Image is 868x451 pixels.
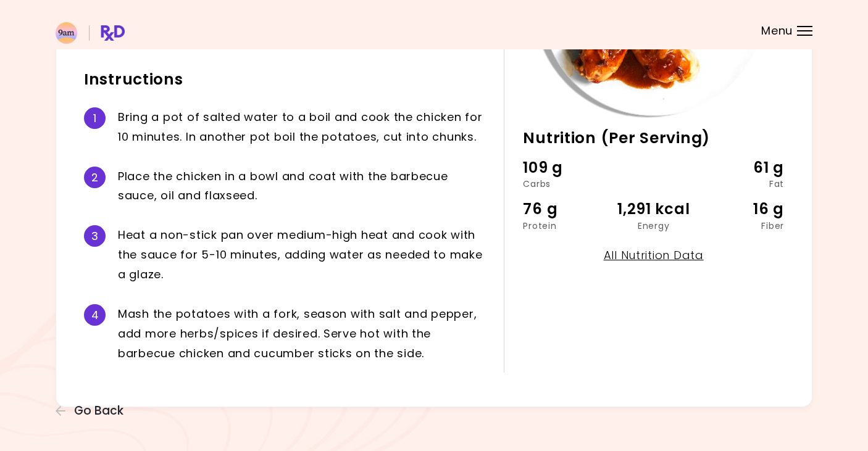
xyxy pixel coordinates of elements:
div: M a s h t h e p o t a t o e s w i t h a f o r k , s e a s o n w i t h s a l t a n d p e p p e r ,... [118,304,485,363]
span: Menu [761,25,793,36]
div: Protein [523,221,610,230]
div: 1 [84,107,106,129]
div: 2 [84,167,106,188]
div: 3 [84,225,106,247]
div: 4 [84,304,106,326]
div: 1,291 kcal [610,197,697,221]
div: Fiber [697,221,784,230]
div: 16 g [697,197,784,221]
div: P l a c e t h e c h i c k e n i n a b o w l a n d c o a t w i t h t h e b a r b e c u e s a u c e... [118,167,485,206]
a: All Nutrition Data [604,247,704,263]
div: Carbs [523,180,610,188]
img: RxDiet [56,22,125,44]
div: 109 g [523,156,610,180]
span: Go Back [74,404,123,418]
div: Energy [610,221,697,230]
button: Go Back [56,404,130,418]
div: 61 g [697,156,784,180]
div: H e a t a n o n - s t i c k p a n o v e r m e d i u m - h i g h h e a t a n d c o o k w i t h t h... [118,225,485,284]
h2: Nutrition (Per Serving) [523,128,784,148]
div: Fat [697,180,784,188]
div: 76 g [523,197,610,221]
div: B r i n g a p o t o f s a l t e d w a t e r t o a b o i l a n d c o o k t h e c h i c k e n f o r... [118,107,485,147]
h2: Instructions [84,70,485,89]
